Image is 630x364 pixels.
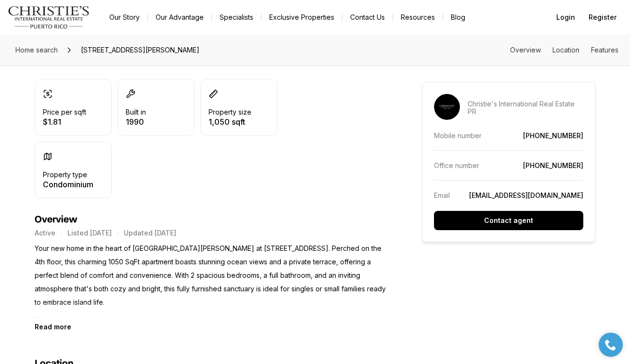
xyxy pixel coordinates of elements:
p: Property type [43,171,87,179]
p: Built in [126,108,146,116]
nav: Page section menu [510,46,618,54]
p: $1.81 [43,118,86,126]
h4: Overview [35,214,387,225]
img: logo [8,6,90,29]
button: Login [551,8,581,27]
p: Contact agent [484,217,533,224]
span: [STREET_ADDRESS][PERSON_NAME] [77,42,203,58]
p: Office number [434,161,479,169]
a: Skip to: Features [591,46,618,54]
p: 1,050 sqft [209,118,251,126]
button: Contact agent [434,211,583,230]
span: Login [556,13,575,21]
a: Home search [12,42,62,58]
a: [EMAIL_ADDRESS][DOMAIN_NAME] [469,191,583,199]
a: Specialists [212,11,261,24]
p: Property size [209,108,251,116]
a: Skip to: Overview [510,46,541,54]
a: [PHONE_NUMBER] [523,131,583,140]
button: Register [583,8,622,27]
a: Resources [393,11,443,24]
p: Active [35,229,55,237]
button: Contact Us [342,11,393,24]
p: Condominium [43,181,93,188]
p: Christie's International Real Estate PR [468,100,583,116]
span: Register [589,13,617,21]
p: 1990 [126,118,146,126]
a: Our Advantage [148,11,211,24]
button: Read more [35,323,71,331]
p: Email [434,191,450,199]
p: Updated [DATE] [124,229,176,237]
a: Skip to: Location [552,46,579,54]
p: Your new home in the heart of [GEOGRAPHIC_DATA][PERSON_NAME] at [STREET_ADDRESS]. Perched on the ... [35,242,387,323]
a: [PHONE_NUMBER] [523,161,583,169]
a: Our Story [102,11,147,24]
p: Mobile number [434,131,482,140]
p: Price per sqft [43,108,86,116]
a: Blog [443,11,473,24]
a: Exclusive Properties [262,11,342,24]
span: Home search [15,46,58,54]
p: Listed [DATE] [67,229,112,237]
